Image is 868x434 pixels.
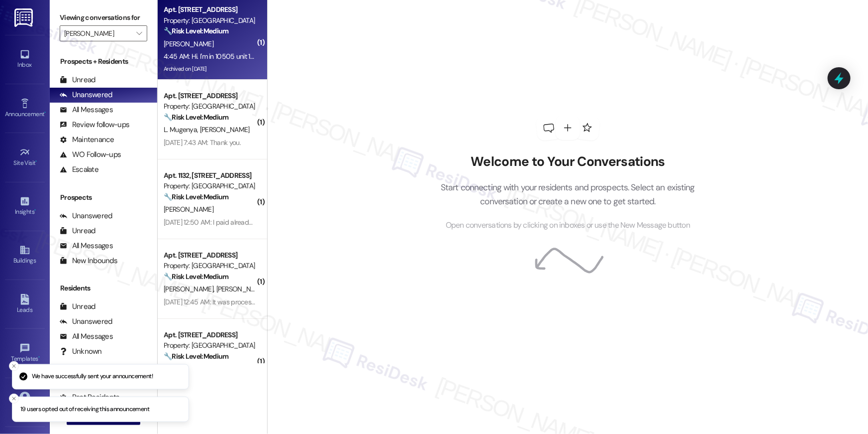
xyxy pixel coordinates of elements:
p: We have successfully sent your announcement! [32,372,153,381]
span: [PERSON_NAME] [164,285,216,293]
span: L. Mugenya [164,125,200,134]
div: Unanswered [60,316,112,327]
div: Prospects [50,192,157,203]
div: [DATE] 12:50 AM: I paid already early this morning and have email confirmation [164,218,388,227]
span: • [38,354,40,361]
a: Buildings [5,242,45,269]
a: Account [5,389,45,416]
strong: 🔧 Risk Level: Medium [164,352,228,361]
div: 4:45 AM: Hi. I'm in 10505 unit 12 and can't get into my mailbox since I've misplaced my key. Can ... [164,52,520,61]
div: Unanswered [60,211,112,221]
div: Property: [GEOGRAPHIC_DATA] [164,181,256,191]
p: Start connecting with your residents and prospects. Select an existing conversation or create a n... [426,180,710,209]
div: WO Follow-ups [60,149,121,160]
div: Apt. 1132, [STREET_ADDRESS] [164,170,256,181]
button: Close toast [9,361,19,371]
a: Insights • [5,193,45,220]
div: Prospects + Residents [50,56,157,67]
h2: Welcome to Your Conversations [426,154,710,170]
img: ResiDesk Logo [14,8,35,27]
div: Unread [60,226,96,236]
span: [PERSON_NAME] [164,205,213,214]
div: Residents [50,283,157,293]
div: Apt. [STREET_ADDRESS] [164,330,256,340]
div: All Messages [60,105,113,115]
div: Archived on [DATE] [163,63,257,75]
span: [PERSON_NAME] [200,125,250,134]
input: All communities [64,25,131,41]
a: Leads [5,291,45,318]
strong: 🔧 Risk Level: Medium [164,272,228,281]
span: [PERSON_NAME] [164,39,213,48]
span: • [34,207,36,214]
span: • [44,109,46,116]
i:  [136,29,142,37]
div: All Messages [60,241,113,251]
a: Templates • [5,340,45,367]
div: Maintenance [60,135,114,145]
div: Review follow-ups [60,120,129,130]
div: All Messages [60,331,113,342]
div: Unknown [60,346,102,357]
span: [PERSON_NAME] [PERSON_NAME] [216,285,317,293]
span: • [36,158,37,165]
div: Unread [60,75,96,85]
div: Unread [60,301,96,312]
a: Site Visit • [5,144,45,171]
label: Viewing conversations for [60,10,147,25]
div: New Inbounds [60,256,117,266]
div: Property: [GEOGRAPHIC_DATA] [164,261,256,271]
div: Apt. [STREET_ADDRESS] [164,91,256,101]
div: Apt. [STREET_ADDRESS] [164,4,256,15]
p: 19 users opted out of receiving this announcement [20,405,149,414]
button: Close toast [9,394,19,404]
strong: 🔧 Risk Level: Medium [164,192,228,201]
div: [DATE] 12:45 AM: It was processed [DATE] thanks [164,297,303,306]
div: Escalate [60,164,98,175]
div: [DATE] 7:43 AM: Thank you. [164,138,241,147]
div: Apt. [STREET_ADDRESS] [164,250,256,261]
div: Property: [GEOGRAPHIC_DATA] [164,15,256,26]
span: Open conversations by clicking on inboxes or use the New Message button [446,219,690,232]
strong: 🔧 Risk Level: Medium [164,26,228,35]
a: Inbox [5,46,45,73]
div: Property: [GEOGRAPHIC_DATA] [164,101,256,112]
strong: 🔧 Risk Level: Medium [164,113,228,122]
div: Unanswered [60,90,112,100]
div: Property: [GEOGRAPHIC_DATA] [164,340,256,351]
